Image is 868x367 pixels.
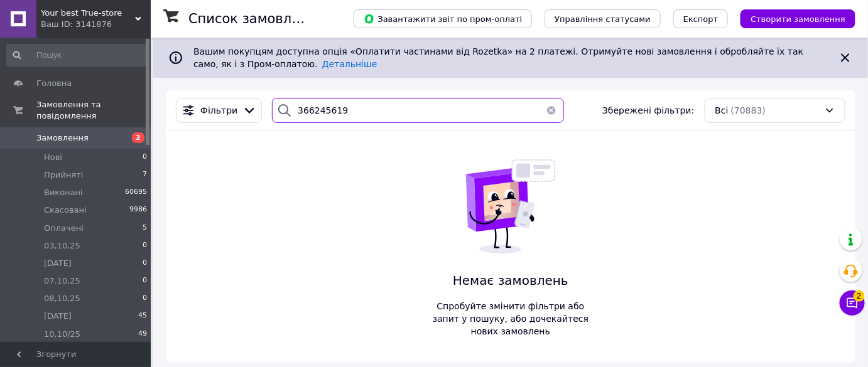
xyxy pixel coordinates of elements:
span: 9986 [129,205,147,216]
span: Завантажити звіт по пром-оплаті [364,13,522,24]
a: Створити замовлення [728,13,855,23]
h1: Список замовлень [188,11,316,26]
span: Збережені фільтри: [602,104,694,117]
button: Чат з покупцем2 [840,290,865,316]
span: [DATE] [44,258,72,269]
span: 0 [143,258,147,269]
span: 49 [138,329,147,340]
span: 5 [143,223,147,234]
span: Фільтри [200,104,237,117]
span: Всі [715,104,729,117]
span: Створити замовлення [751,14,845,24]
span: 60695 [125,187,147,198]
span: Оплачені [44,223,84,234]
span: Головна [36,78,72,89]
input: Пошук [6,44,148,66]
button: Завантажити звіт по пром-оплаті [354,9,532,28]
span: Вашим покупцям доступна опція «Оплатити частинами від Rozetka» на 2 платежі. Отримуйте нові замов... [193,46,803,69]
span: Прийняті [44,169,83,181]
span: 0 [143,240,147,252]
span: 45 [138,311,147,322]
span: 0 [143,293,147,304]
span: Експорт [683,14,719,24]
span: Скасовані [44,205,87,216]
span: Управління статусами [555,14,651,24]
input: Пошук за номером замовлення, ПІБ покупця, номером телефону, Email, номером накладної [272,98,564,123]
button: Створити замовлення [741,9,855,28]
span: Немає замовлень [428,272,594,290]
button: Експорт [673,9,729,28]
div: Ваш ID: 3141876 [41,19,151,30]
span: (70883) [731,105,766,115]
button: Очистить [539,98,564,123]
span: Спробуйте змінити фільтри або запит у пошуку, або дочекайтеся нових замовлень [428,300,594,338]
a: Детальніше [322,59,377,69]
span: [DATE] [44,311,72,322]
span: 0 [143,275,147,287]
span: 2 [854,290,865,302]
span: 10,10/25 [44,329,80,340]
span: 0 [143,152,147,163]
span: 2 [132,132,144,143]
span: Виконані [44,187,83,198]
span: 03,10,25 [44,240,80,252]
span: Нові [44,152,62,163]
span: Your best True-store [41,8,135,19]
span: 08,10,25 [44,293,80,304]
span: 07.10,25 [44,275,80,287]
span: 7 [143,169,147,181]
span: Замовлення [36,132,89,144]
span: Замовлення та повідомлення [36,99,151,122]
button: Управління статусами [545,9,661,28]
